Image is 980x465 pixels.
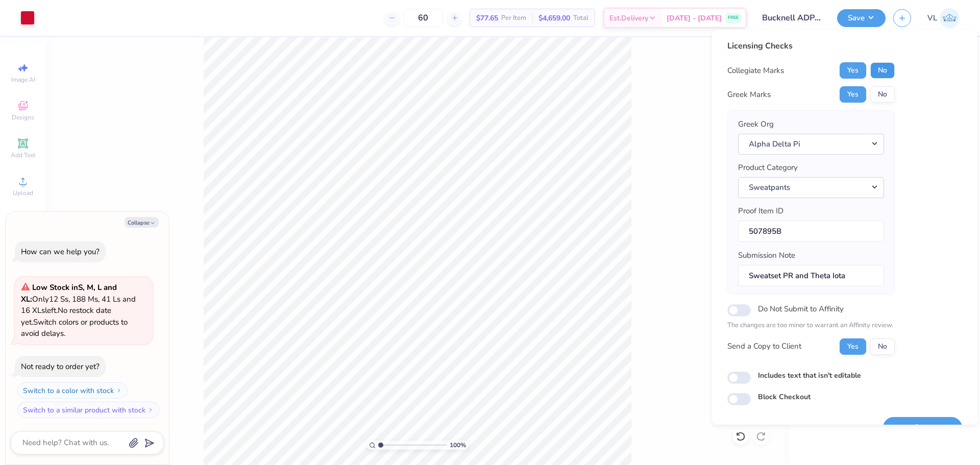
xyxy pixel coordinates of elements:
[738,134,884,155] button: Alpha Delta Pi
[758,370,861,381] label: Includes text that isn't editable
[667,13,722,23] span: [DATE] - [DATE]
[738,118,774,130] label: Greek Org
[11,76,35,84] span: Image AI
[573,13,589,23] span: Total
[13,189,33,197] span: Upload
[17,382,128,399] button: Switch to a color with stock
[148,407,154,413] img: Switch to a similar product with stock
[21,305,111,327] span: No restock date yet.
[840,86,866,103] button: Yes
[21,282,117,304] strong: Low Stock in S, M, L and XL :
[21,361,100,372] div: Not ready to order yet?
[870,86,895,103] button: No
[125,217,159,228] button: Collapse
[727,40,895,52] div: Licensing Checks
[927,12,937,24] span: VL
[727,65,784,77] div: Collegiate Marks
[837,9,886,27] button: Save
[738,250,795,261] label: Submission Note
[21,282,136,338] span: Only 12 Ss, 188 Ms, 41 Ls and 16 XLs left. Switch colors or products to avoid delays.
[450,440,466,450] span: 100 %
[754,8,829,28] input: Untitled Design
[11,151,35,159] span: Add Text
[738,265,884,287] input: Add a note for Affinity
[476,13,498,23] span: $77.65
[12,113,34,121] span: Designs
[883,417,962,438] button: Save
[501,13,526,23] span: Per Item
[609,13,648,23] span: Est. Delivery
[840,338,866,355] button: Yes
[403,9,443,27] input: – –
[927,8,960,28] a: VL
[870,338,895,355] button: No
[738,205,783,217] label: Proof Item ID
[727,340,801,352] div: Send a Copy to Client
[727,89,771,101] div: Greek Marks
[940,8,960,28] img: Vincent Lloyd Laurel
[840,62,866,79] button: Yes
[116,387,122,394] img: Switch to a color with stock
[758,302,844,315] label: Do Not Submit to Affinity
[738,177,884,198] button: Sweatpants
[538,13,570,23] span: $4,659.00
[870,62,895,79] button: No
[17,402,159,418] button: Switch to a similar product with stock
[727,321,895,331] p: The changes are too minor to warrant an Affinity review.
[728,14,739,21] span: FREE
[758,391,811,402] label: Block Checkout
[738,162,798,174] label: Product Category
[21,247,100,257] div: How can we help you?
